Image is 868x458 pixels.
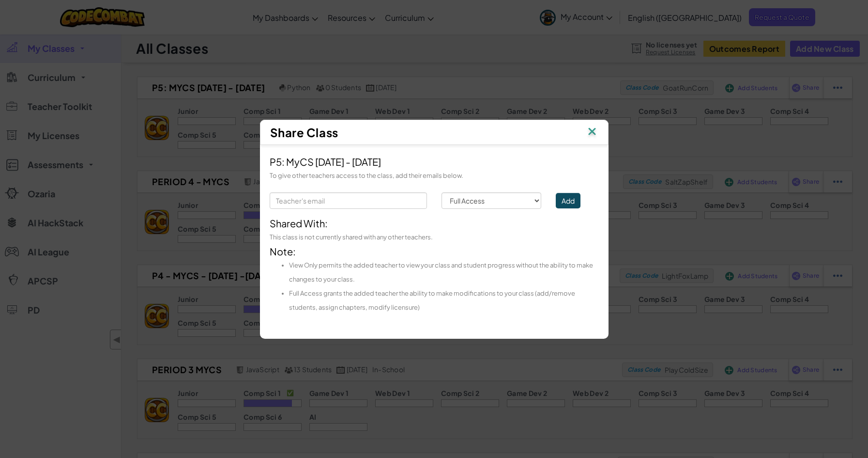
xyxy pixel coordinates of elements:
img: IconClose.svg [586,125,598,140]
li: Full Access grants the added teacher the ability to make modifications to your class (add/remove ... [289,286,599,315]
li: View Only permits the added teacher to view your class and student progress without the ability t... [289,258,599,286]
div: P5: MyCS [DATE] - [DATE] [270,155,599,169]
div: Shared With: [270,216,599,230]
input: Teacher's email [270,192,427,209]
button: Add [556,193,580,208]
div: Note: [270,244,599,315]
span: Share Class [270,125,338,140]
div: To give other teachers access to the class, add their emails below. [270,169,599,183]
div: This class is not currently shared with any other teachers. [270,230,599,244]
